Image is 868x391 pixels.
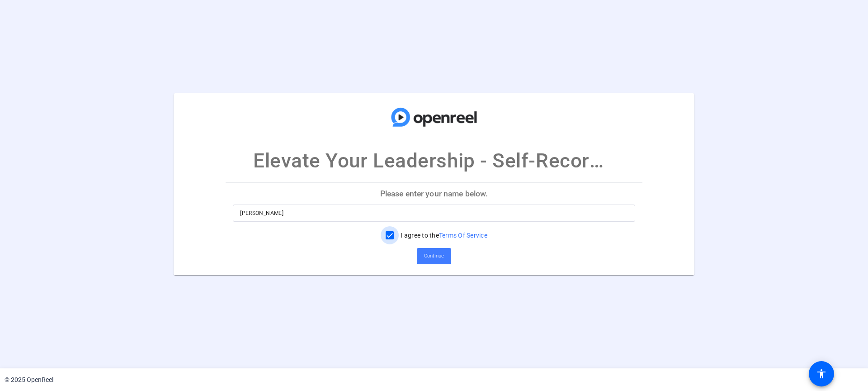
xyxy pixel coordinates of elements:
p: Elevate Your Leadership - Self-Record Session [253,146,615,176]
img: company-logo [389,102,479,132]
input: Enter your name [240,208,628,219]
label: I agree to the [399,231,487,240]
button: Continue [417,248,451,264]
div: © 2025 OpenReel [5,375,53,385]
span: Continue [424,249,444,263]
mat-icon: accessibility [816,368,827,379]
a: Terms Of Service [439,232,487,239]
p: Please enter your name below. [226,183,642,205]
